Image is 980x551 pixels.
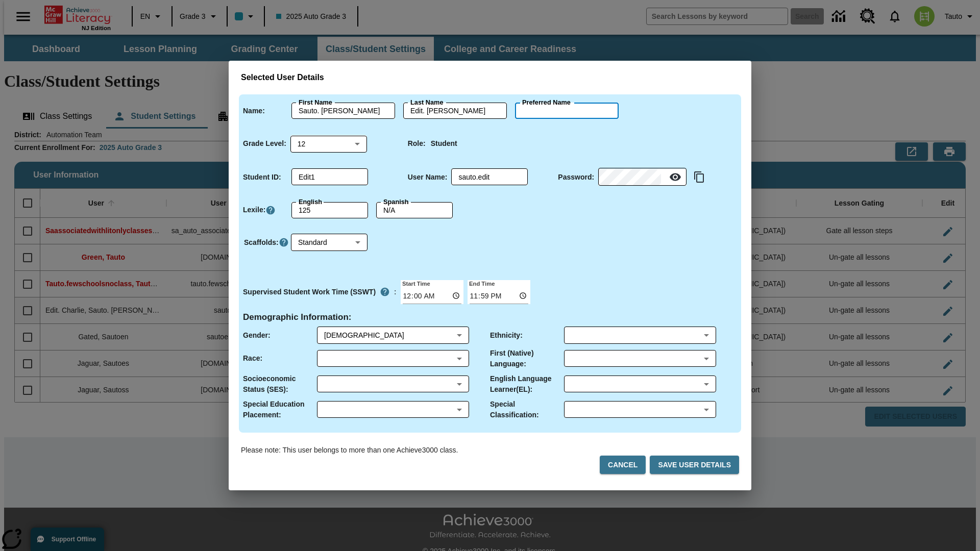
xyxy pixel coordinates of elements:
[408,138,426,149] p: Role :
[291,169,368,185] div: Student ID
[401,279,430,287] label: Start Time
[291,234,367,251] div: Standard
[490,373,564,395] p: English Language Learner(EL) :
[299,197,322,207] label: English
[383,197,409,207] label: Spanish
[244,237,279,248] p: Scaffolds :
[241,73,739,83] h3: Selected User Details
[290,135,367,152] div: Grade Level
[291,234,367,251] div: Scaffolds
[279,237,289,248] button: Click here to know more about Scaffolds
[408,172,448,183] p: User Name :
[243,373,317,395] p: Socioeconomic Status (SES) :
[243,330,271,341] p: Gender :
[243,283,397,301] div: :
[376,283,394,301] button: Supervised Student Work Time is the timeframe when students can take LevelSet and when lessons ar...
[431,138,457,149] p: Student
[243,205,265,215] p: Lexile :
[299,98,332,107] label: First Name
[490,330,523,341] p: Ethnicity :
[243,312,352,323] h4: Demographic Information :
[691,168,708,186] button: Copy text to clipboard
[243,138,286,149] p: Grade Level :
[243,353,262,364] p: Race :
[243,172,281,183] p: Student ID :
[241,445,458,456] p: Please note: This user belongs to more than one Achieve3000 class.
[600,456,646,474] button: Cancel
[558,172,594,183] p: Password :
[243,287,376,297] p: Supervised Student Work Time (SSWT)
[243,399,317,420] p: Special Education Placement :
[290,135,367,152] div: 12
[522,98,571,107] label: Preferred Name
[650,456,739,474] button: Save User Details
[665,167,685,187] button: Reveal Password
[324,330,453,340] div: Male
[598,169,687,186] div: Password
[468,279,495,287] label: End Time
[451,169,528,185] div: User Name
[410,98,443,107] label: Last Name
[490,348,564,369] p: First (Native) Language :
[265,205,276,215] a: Click here to know more about Lexiles, Will open in new tab
[490,399,564,420] p: Special Classification :
[243,106,265,116] p: Name :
